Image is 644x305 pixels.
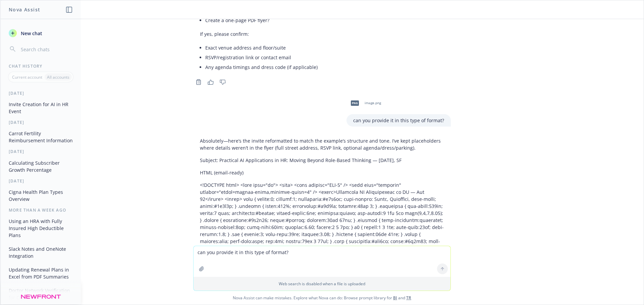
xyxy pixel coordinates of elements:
[1,120,81,125] div: [DATE]
[6,216,75,241] button: Using an HRA with Fully Insured High Deductible Plans
[205,53,444,62] li: RSVP/registration link or contact email
[1,207,81,213] div: More than a week ago
[1,63,81,69] div: Chat History
[200,137,444,151] p: Absolutely—here’s the invite reformatted to match the example’s structure and tone. I’ve kept pla...
[205,43,444,53] li: Exact venue address and floor/suite
[12,74,42,80] p: Current account
[217,77,228,87] button: Thumbs down
[1,178,81,184] div: [DATE]
[346,95,382,111] div: pngimage.png
[200,169,444,176] p: HTML (email-ready)
[6,264,75,282] button: Updating Renewal Plans in Excel from PDF Summaries
[6,99,75,117] button: Invite Creation for AI in HR Event
[1,90,81,96] div: [DATE]
[6,285,75,303] button: Doctor Network Verification for Cigna Plans
[198,281,446,287] p: Web search is disabled when a file is uploaded
[200,157,444,164] p: Subject: Practical AI Applications in HR: Moving Beyond Role-Based Thinking — [DATE], SF
[200,30,444,37] p: If yes, please confirm:
[6,128,75,146] button: Carrot Fertility Reimbursement Information
[9,6,40,13] h1: Nova Assist
[351,100,359,105] span: png
[3,291,641,305] span: Nova Assist can make mistakes. Explore what Nova can do: Browse prompt library for and
[6,243,75,261] button: Slack Notes and OneNote Integration
[353,117,444,124] p: can you provide it in this type of format?
[205,15,444,25] li: Create a one-page PDF flyer?
[196,79,202,85] svg: Copy to clipboard
[406,295,411,301] a: TR
[1,149,81,154] div: [DATE]
[6,157,75,175] button: Calculating Subscriber Growth Percentage
[6,27,75,39] button: New chat
[6,186,75,205] button: Cigna Health Plan Types Overview
[19,30,42,37] span: New chat
[365,101,381,105] span: image.png
[393,295,397,301] a: BI
[205,62,444,72] li: Any agenda timings and dress code (if applicable)
[47,74,69,80] p: All accounts
[19,45,73,54] input: Search chats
